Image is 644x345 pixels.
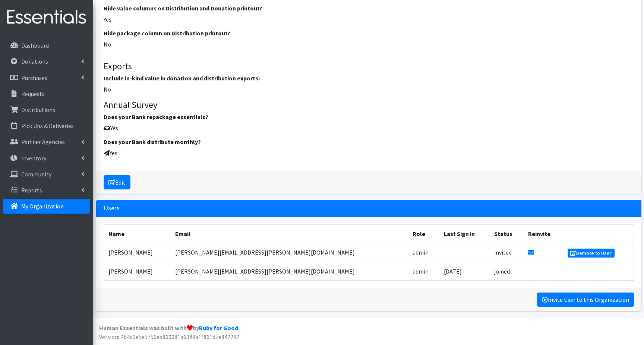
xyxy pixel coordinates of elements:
[528,249,534,255] i: Re-send invitation
[537,293,634,307] a: Invite User to this Organization
[3,70,90,85] a: Purchases
[3,102,90,117] a: Distributions
[3,167,90,182] a: Community
[171,262,408,281] td: [PERSON_NAME][EMAIL_ADDRESS][PERSON_NAME][DOMAIN_NAME]
[490,243,524,262] td: invited
[104,15,634,24] p: Yes
[104,262,171,281] td: [PERSON_NAME]
[104,204,120,212] h2: Users
[104,75,634,82] h6: Include in-kind value in donation and distribution exports:
[104,124,634,132] p: Yes
[21,138,65,146] p: Partner Agencies
[3,183,90,198] a: Reports
[408,262,439,281] td: admin
[408,225,439,243] th: Role
[21,58,48,65] p: Donations
[21,202,64,210] p: My Organization
[21,42,49,49] p: Dashboard
[439,262,490,281] td: [DATE]
[21,122,74,130] p: Pick Ups & Deliveries
[3,118,90,133] a: Pick Ups & Deliveries
[3,38,90,53] a: Dashboard
[104,148,634,157] p: Yes
[99,333,239,341] span: Version: 2b4d3e5e5756ea860081a6349a1f861d7e842292
[171,225,408,243] th: Email
[21,106,55,114] p: Distributions
[104,225,171,243] th: Name
[3,199,90,214] a: My Organization
[490,262,524,281] td: joined
[104,175,130,189] a: Edit
[439,225,490,243] th: Last Sign in
[524,225,563,243] th: Reinvite
[104,114,634,121] h6: Does your Bank repackage essentials?
[104,138,634,146] h6: Does your Bank distribute monthly?
[21,170,51,178] p: Community
[408,243,439,262] td: admin
[104,85,634,94] p: No
[21,186,42,194] p: Reports
[104,30,634,37] h6: Hide package column on Distribution printout?
[3,134,90,149] a: Partner Agencies
[21,74,47,82] p: Purchases
[104,5,634,12] h6: Hide value columns on Distribution and Donation printout?
[3,5,90,30] img: HumanEssentials
[199,324,238,332] a: Ruby for Good
[104,100,634,111] h4: Annual Survey
[3,54,90,69] a: Donations
[104,61,634,72] h4: Exports
[104,40,634,49] p: No
[104,243,171,262] td: [PERSON_NAME]
[3,151,90,166] a: Inventory
[568,249,615,258] a: Demote to User
[3,86,90,101] a: Requests
[171,243,408,262] td: [PERSON_NAME][EMAIL_ADDRESS][PERSON_NAME][DOMAIN_NAME]
[21,90,45,98] p: Requests
[490,225,524,243] th: Status
[99,324,240,332] strong: Human Essentials was built with by .
[21,154,46,162] p: Inventory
